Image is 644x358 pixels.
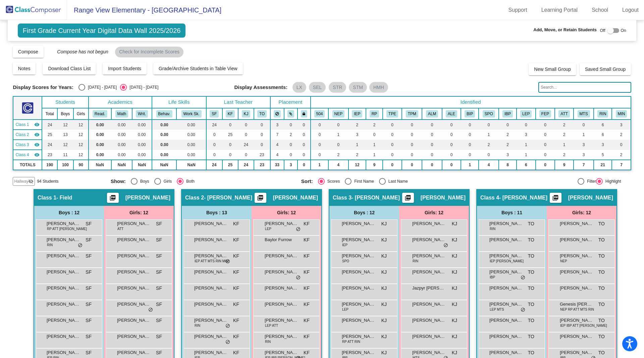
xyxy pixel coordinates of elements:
[366,140,382,150] td: 1
[206,150,222,160] td: 0
[298,120,311,130] td: 0
[555,160,574,170] td: 9
[284,160,298,170] td: 3
[311,96,631,108] th: Identified
[18,66,31,71] span: Notes
[499,108,517,120] th: Informal Behavior Plan in Place
[111,160,132,170] td: NaN
[406,110,418,118] button: TPM
[222,108,238,120] th: Kirsten Flores
[57,120,73,130] td: 12
[369,82,388,93] mat-chip: HMH
[238,108,254,120] th: Kayla Jones
[352,110,362,118] button: IEP
[533,27,597,33] span: Add, Move, or Retain Students
[594,140,612,150] td: 3
[311,120,329,130] td: 0
[352,194,400,201] span: - [PERSON_NAME]
[348,108,366,120] th: Individualized Education Plan other than Speech
[73,140,89,150] td: 12
[612,130,631,140] td: 2
[13,150,42,160] td: Tiffany O'Brien - O'Brien
[238,130,254,140] td: 0
[132,150,152,160] td: 0.00
[333,194,352,201] span: Class 3
[127,84,158,90] div: [DATE] - [DATE]
[108,66,141,71] span: Import Students
[115,110,128,118] button: Math
[57,108,73,120] th: Boys
[536,140,555,150] td: 0
[254,150,270,160] td: 23
[34,132,40,137] mat-icon: visibility
[152,160,177,170] td: NaN
[574,108,594,120] th: MTSS - brought to team previously
[594,160,612,170] td: 21
[366,108,382,120] th: Read Plan
[461,140,479,150] td: 0
[18,24,186,38] span: First Grade Current Year Digital Data Wall 2025/2026
[89,130,111,140] td: 0.00
[311,130,329,140] td: 0
[386,110,398,118] button: TPE
[311,150,329,160] td: 0
[311,140,329,150] td: 0
[422,160,442,170] td: 0
[238,160,254,170] td: 24
[612,140,631,150] td: 0
[574,150,594,160] td: 3
[89,160,111,170] td: NaN
[311,108,329,120] th: 504 Plan
[42,140,57,150] td: 24
[348,160,366,170] td: 12
[206,96,270,108] th: Last Teacher
[89,120,111,130] td: 0.00
[366,150,382,160] td: 1
[442,150,461,160] td: 0
[461,108,479,120] th: Behavior Intervention Plan
[28,179,34,184] mat-icon: visibility_off
[93,110,107,118] button: Read.
[13,130,42,140] td: Kirsten Flores - Flores
[585,66,626,72] span: Saved Small Group
[185,194,204,201] span: Class 2
[254,130,270,140] td: 0
[270,120,284,130] td: 3
[442,140,461,150] td: 0
[42,150,57,160] td: 23
[255,193,266,203] button: Print Students Details
[402,193,414,203] button: Print Students Details
[421,194,466,201] span: [PERSON_NAME]
[107,193,119,203] button: Print Students Details
[176,150,206,160] td: 0.00
[422,108,442,120] th: Advanced Learning Plan Math
[442,160,461,170] td: 0
[284,140,298,150] td: 0
[402,130,422,140] td: 0
[48,66,91,71] span: Download Class List
[536,5,583,15] a: Learning Portal
[539,110,551,118] button: FEP
[298,130,311,140] td: 0
[479,108,499,120] th: Speech Only IEP
[42,108,57,120] th: Total
[204,194,252,201] span: - [PERSON_NAME]
[402,150,422,160] td: 0
[89,140,111,150] td: 0.00
[152,140,177,150] td: 0.00
[612,160,631,170] td: 7
[111,130,132,140] td: 0.00
[270,140,284,150] td: 4
[479,140,499,150] td: 2
[270,108,284,120] th: Keep away students
[15,122,29,128] span: Class 1
[328,160,348,170] td: 4
[254,120,270,130] td: 0
[348,140,366,150] td: 1
[57,160,73,170] td: 100
[402,108,422,120] th: Talent Pool Math
[383,108,402,120] th: Talent Pool - ELA
[536,120,555,130] td: 0
[328,120,348,130] td: 0
[42,96,88,108] th: Students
